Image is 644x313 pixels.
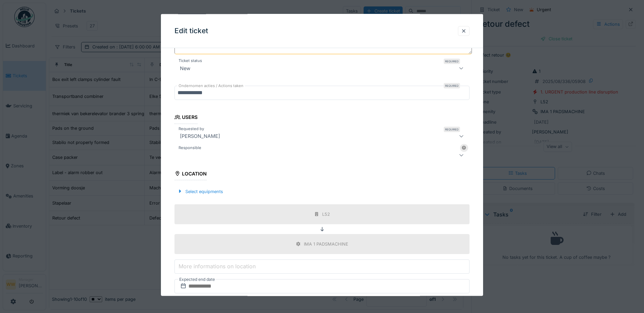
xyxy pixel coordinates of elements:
[177,83,245,89] label: Ondernomen acties / Actions taken
[177,132,223,140] div: [PERSON_NAME]
[444,59,460,64] div: Required
[177,126,205,131] label: Requested by
[322,211,330,217] div: L52
[174,187,226,196] div: Select equipments
[179,276,216,283] label: Expected end date
[444,126,460,132] div: Required
[177,262,257,270] label: More informations on location
[174,112,198,124] div: Users
[177,58,203,64] label: Ticket status
[177,295,193,301] label: Priority
[174,27,208,35] h3: Edit ticket
[174,168,207,180] div: Location
[177,145,203,150] label: Responsible
[444,83,460,88] div: Required
[304,241,348,247] div: IMA 1 PADSMACHINE
[177,64,193,72] div: New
